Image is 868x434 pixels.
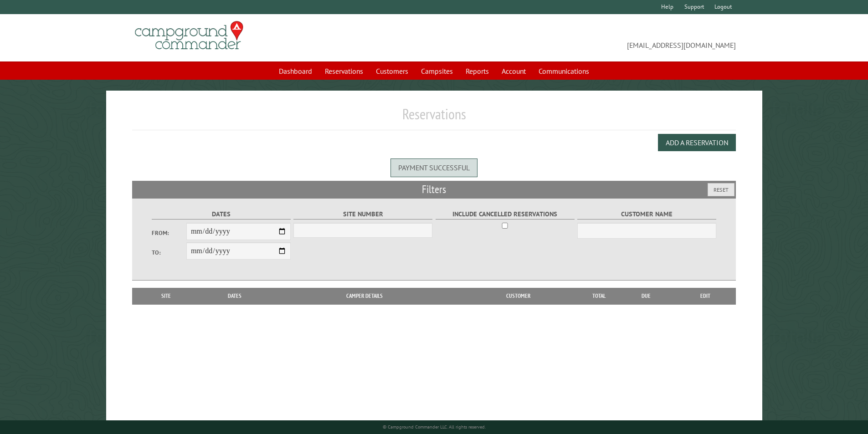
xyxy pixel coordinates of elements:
th: Due [617,288,675,304]
a: Campsites [416,62,458,80]
span: [EMAIL_ADDRESS][DOMAIN_NAME] [434,25,736,51]
label: To: [152,248,186,257]
img: Campground Commander [132,18,246,53]
a: Reservations [319,62,369,80]
button: Reset [708,183,734,196]
a: Communications [533,62,595,80]
small: © Campground Commander LLC. All rights reserved. [383,424,486,430]
h1: Reservations [132,105,736,130]
div: Payment successful [390,158,478,177]
label: Site Number [293,209,432,220]
a: Customers [370,62,414,80]
a: Reports [460,62,494,80]
button: Add a Reservation [658,134,736,151]
h2: Filters [132,181,736,198]
a: Account [496,62,531,80]
th: Dates [196,288,274,304]
th: Customer [455,288,581,304]
th: Edit [675,288,736,304]
label: From: [152,229,186,237]
label: Include Cancelled Reservations [436,209,575,220]
label: Customer Name [577,209,716,220]
th: Site [137,288,196,304]
a: Dashboard [273,62,318,80]
th: Total [581,288,617,304]
th: Camper Details [274,288,455,304]
label: Dates [152,209,291,220]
